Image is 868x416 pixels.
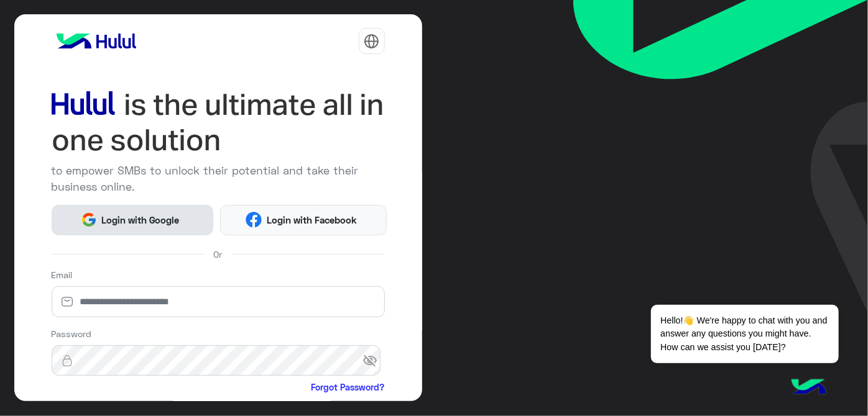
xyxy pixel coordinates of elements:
button: Login with Facebook [220,205,387,235]
span: Or [214,248,223,261]
span: Login with Google [97,213,184,227]
img: Google [81,212,97,228]
img: hulul-logo.png [787,366,831,410]
a: Forgot Password? [312,381,385,394]
img: lock [52,355,83,367]
span: visibility_off [362,350,385,372]
span: Hello!👋 We're happy to chat with you and answer any questions you might have. How can we assist y... [651,305,838,363]
img: logo [52,29,141,53]
img: hululLoginTitle_EN.svg [52,87,385,158]
img: Facebook [246,212,262,228]
button: Login with Google [52,205,214,235]
label: Email [52,268,73,281]
img: tab [364,34,379,49]
img: email [52,296,83,308]
p: to empower SMBs to unlock their potential and take their business online. [52,163,385,196]
label: Password [52,327,92,340]
span: Login with Facebook [262,213,361,227]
